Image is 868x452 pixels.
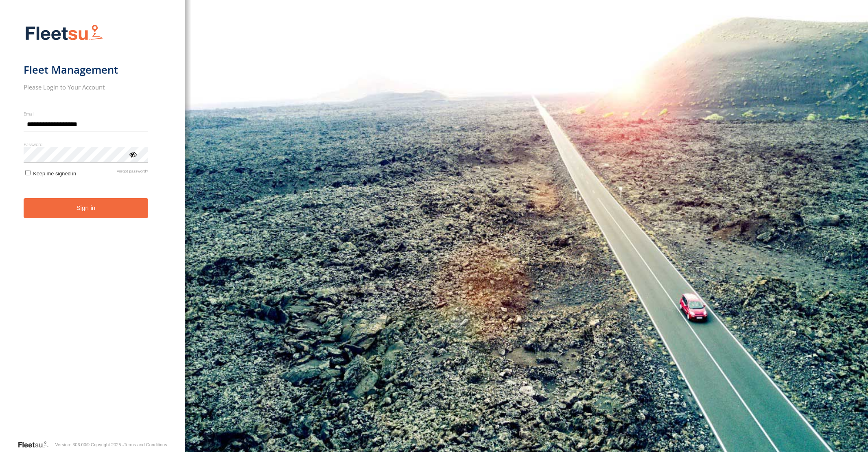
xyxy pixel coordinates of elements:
h1: Fleet Management [24,63,149,76]
label: Password [24,141,149,147]
a: Forgot password? [116,169,148,177]
form: main [24,20,162,440]
div: © Copyright 2025 - [86,442,167,447]
a: Terms and Conditions [124,442,167,447]
img: Fleetsu [24,23,105,44]
a: Visit our Website [17,441,55,449]
div: ViewPassword [129,150,137,158]
label: Email [24,111,149,117]
h2: Please Login to Your Account [24,83,149,91]
button: Sign in [24,198,149,218]
div: Version: 306.00 [55,442,86,447]
span: Keep me signed in [33,170,76,177]
input: Keep me signed in [25,170,31,175]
